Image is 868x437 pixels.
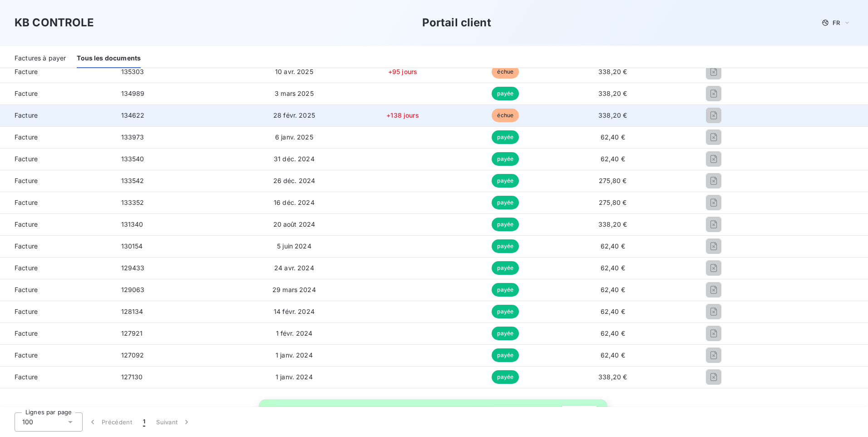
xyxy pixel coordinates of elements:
[121,351,144,359] span: 127092
[7,220,107,229] span: Facture
[277,242,311,250] span: 5 juin 2024
[275,68,313,75] span: 10 avr. 2025
[274,308,315,315] span: 14 févr. 2024
[121,89,145,97] span: 134989
[7,111,107,120] span: Facture
[121,329,143,337] span: 127921
[121,242,143,250] span: 130154
[15,15,94,31] h3: KB CONTROLE
[7,154,107,164] span: Facture
[7,176,107,185] span: Facture
[143,417,145,427] span: 1
[7,307,107,316] span: Facture
[492,218,519,231] span: payée
[492,109,519,122] span: échue
[121,68,144,75] span: 135303
[7,329,107,338] span: Facture
[492,239,519,253] span: payée
[601,351,625,359] span: 62,40 €
[15,49,66,68] div: Factures à payer
[598,220,627,228] span: 338,20 €
[492,130,519,144] span: payée
[601,242,625,250] span: 62,40 €
[492,65,519,79] span: échue
[601,133,625,141] span: 62,40 €
[599,199,626,206] span: 275,80 €
[492,261,519,275] span: payée
[276,329,313,337] span: 1 févr. 2024
[7,372,107,382] span: Facture
[273,111,315,119] span: 28 févr. 2025
[274,155,315,163] span: 31 déc. 2024
[388,68,417,75] span: +95 jours
[121,373,143,381] span: 127130
[151,412,197,432] button: Suivant
[274,264,314,272] span: 24 avr. 2024
[492,87,519,100] span: payée
[601,308,625,315] span: 62,40 €
[492,174,519,188] span: payée
[121,199,144,206] span: 133352
[121,264,145,272] span: 129433
[601,264,625,272] span: 62,40 €
[22,417,33,427] span: 100
[83,412,138,432] button: Précédent
[492,196,519,209] span: payée
[601,286,625,293] span: 62,40 €
[598,111,627,119] span: 338,20 €
[601,155,625,163] span: 62,40 €
[276,373,313,381] span: 1 janv. 2024
[138,412,151,432] button: 1
[121,286,145,293] span: 129063
[273,220,316,228] span: 20 août 2024
[275,89,314,97] span: 3 mars 2025
[492,370,519,384] span: payée
[7,89,107,98] span: Facture
[7,198,107,207] span: Facture
[492,327,519,340] span: payée
[7,351,107,360] span: Facture
[601,329,625,337] span: 62,40 €
[272,286,316,293] span: 29 mars 2024
[492,348,519,362] span: payée
[599,177,626,184] span: 275,80 €
[77,49,141,68] div: Tous les documents
[492,283,519,297] span: payée
[121,220,143,228] span: 131340
[121,133,144,141] span: 133973
[7,242,107,251] span: Facture
[833,19,840,26] span: FR
[386,111,419,119] span: +138 jours
[492,152,519,166] span: payée
[121,308,143,315] span: 128134
[121,155,144,163] span: 133540
[121,111,145,119] span: 134622
[598,373,627,381] span: 338,20 €
[7,133,107,142] span: Facture
[598,68,627,75] span: 338,20 €
[422,15,491,31] h3: Portail client
[492,305,519,318] span: payée
[7,67,107,76] span: Facture
[7,285,107,294] span: Facture
[274,199,315,206] span: 16 déc. 2024
[276,351,313,359] span: 1 janv. 2024
[7,263,107,273] span: Facture
[598,89,627,97] span: 338,20 €
[273,177,316,184] span: 26 déc. 2024
[121,177,144,184] span: 133542
[275,133,313,141] span: 6 janv. 2025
